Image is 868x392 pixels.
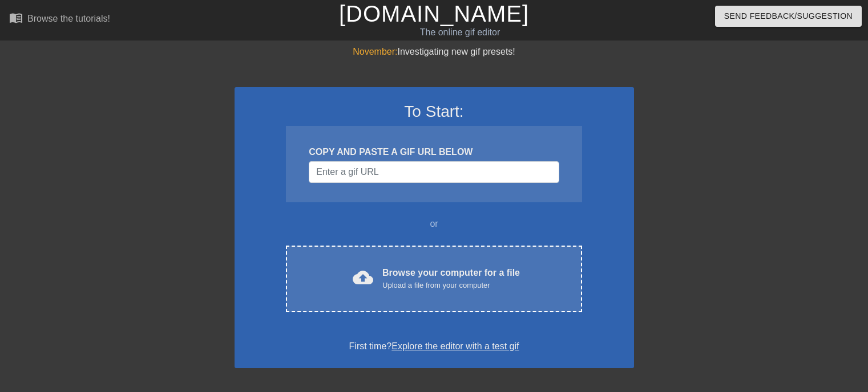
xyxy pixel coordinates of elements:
div: or [264,217,604,231]
div: Upload a file from your computer [382,280,520,291]
div: Investigating new gif presets! [235,45,634,59]
input: Username [309,161,559,183]
a: [DOMAIN_NAME] [339,1,529,26]
button: Send Feedback/Suggestion [715,6,862,27]
div: First time? [249,340,619,353]
span: menu_book [9,11,23,24]
span: November: [353,47,397,56]
div: COPY AND PASTE A GIF URL BELOW [309,145,559,159]
span: Send Feedback/Suggestion [724,9,853,23]
div: Browse your computer for a file [382,266,520,291]
div: The online gif editor [295,26,625,39]
h3: To Start: [249,102,619,121]
span: cloud_upload [353,267,373,288]
a: Browse the tutorials! [9,11,110,28]
a: Explore the editor with a test gif [391,341,519,351]
div: Browse the tutorials! [27,14,110,23]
